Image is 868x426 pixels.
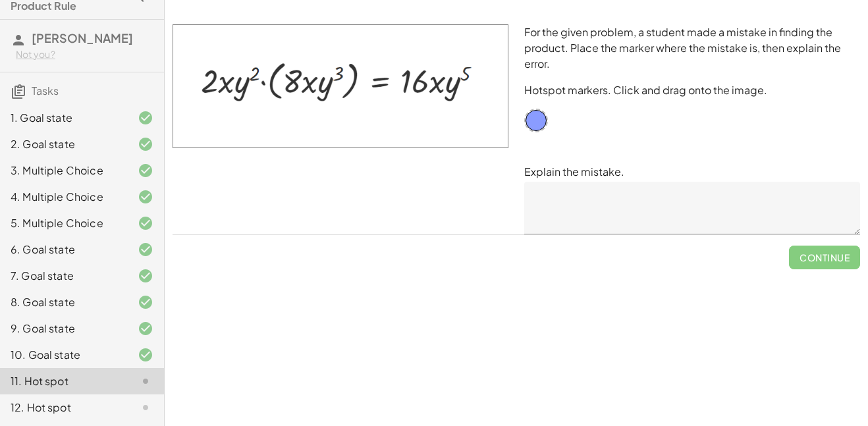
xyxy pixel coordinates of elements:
i: Task finished and correct. [138,136,153,152]
div: 7. Goal state [11,268,117,284]
i: Task not started. [138,373,153,389]
i: Task finished and correct. [138,321,153,336]
p: Explain the mistake. [524,164,860,180]
div: 6. Goal state [11,242,117,257]
img: b42f739e0bd79d23067a90d0ea4ccfd2288159baac1bcee117f9be6b6edde5c4.png [173,24,508,148]
span: [PERSON_NAME] [32,30,133,45]
p: For the given problem, a student made a mistake in finding the product. Place the marker where th... [524,24,860,72]
div: Not you? [16,48,153,61]
i: Task finished and correct. [138,189,153,205]
div: 4. Multiple Choice [11,189,117,205]
div: 9. Goal state [11,321,117,336]
div: 1. Goal state [11,110,117,126]
i: Task finished and correct. [138,347,153,363]
i: Task not started. [138,400,153,415]
i: Task finished and correct. [138,294,153,310]
span: Tasks [32,84,59,97]
i: Task finished and correct. [138,215,153,231]
i: Task finished and correct. [138,110,153,126]
p: Hotspot markers. Click and drag onto the image. [524,82,860,98]
i: Task finished and correct. [138,242,153,257]
div: 3. Multiple Choice [11,163,117,178]
div: 2. Goal state [11,136,117,152]
div: 12. Hot spot [11,400,117,415]
div: 8. Goal state [11,294,117,310]
div: 5. Multiple Choice [11,215,117,231]
div: 11. Hot spot [11,373,117,389]
i: Task finished and correct. [138,163,153,178]
div: 10. Goal state [11,347,117,363]
i: Task finished and correct. [138,268,153,284]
